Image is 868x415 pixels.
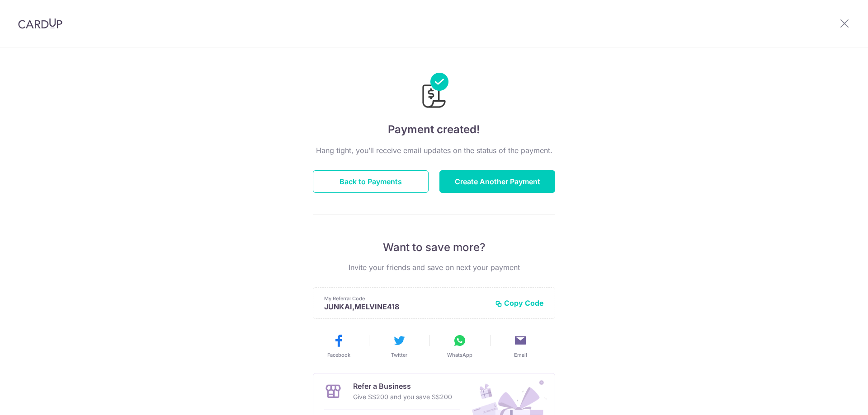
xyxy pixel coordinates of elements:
[313,240,555,255] p: Want to save more?
[313,170,429,193] button: Back to Payments
[353,392,452,402] p: Give S$200 and you save S$200
[433,333,486,359] button: WhatsApp
[313,262,555,273] p: Invite your friends and save on next your payment
[313,121,555,138] h4: Payment created!
[353,381,452,392] p: Refer a Business
[312,333,365,359] button: Facebook
[324,295,488,302] p: My Referral Code
[494,333,547,359] button: Email
[447,351,472,359] span: WhatsApp
[420,73,448,111] img: Payments
[327,351,350,359] span: Facebook
[373,333,426,359] button: Twitter
[495,298,544,308] button: Copy Code
[18,18,62,29] img: CardUp
[391,351,407,359] span: Twitter
[439,170,555,193] button: Create Another Payment
[324,302,488,311] p: JUNKAI,MELVINE418
[514,351,527,359] span: Email
[313,145,555,156] p: Hang tight, you’ll receive email updates on the status of the payment.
